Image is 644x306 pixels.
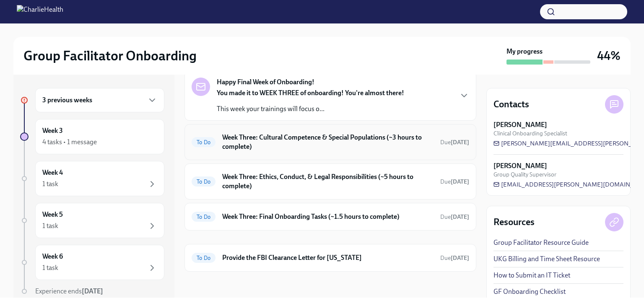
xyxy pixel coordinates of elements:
[451,213,469,220] strong: [DATE]
[35,287,103,295] span: Experience ends
[451,254,469,262] strong: [DATE]
[82,287,103,295] strong: [DATE]
[42,126,63,135] h6: Week 3
[440,139,469,146] span: Due
[222,212,434,221] h6: Week Three: Final Onboarding Tasks (~1.5 hours to complete)
[192,139,216,145] span: To Do
[440,254,469,262] span: Due
[451,139,469,146] strong: [DATE]
[440,213,469,220] span: Due
[17,5,63,18] img: CharlieHealth
[192,251,469,265] a: To DoProvide the FBI Clearance Letter for [US_STATE]Due[DATE]
[20,203,164,238] a: Week 51 task
[192,131,469,153] a: To DoWeek Three: Cultural Competence & Special Populations (~3 hours to complete)Due[DATE]
[23,47,197,64] h2: Group Facilitator Onboarding
[42,137,97,147] div: 4 tasks • 1 message
[493,171,556,179] span: Group Quality Supervisor
[192,255,216,261] span: To Do
[42,210,63,219] h6: Week 5
[42,96,92,105] h6: 3 previous weeks
[192,210,469,223] a: To DoWeek Three: Final Onboarding Tasks (~1.5 hours to complete)Due[DATE]
[440,178,469,185] span: Due
[440,178,469,186] span: October 6th, 2025 10:00
[217,78,314,87] strong: Happy Final Week of Onboarding!
[222,172,434,191] h6: Week Three: Ethics, Conduct, & Legal Responsibilities (~5 hours to complete)
[222,133,434,151] h6: Week Three: Cultural Competence & Special Populations (~3 hours to complete)
[42,168,63,177] h6: Week 4
[217,89,404,97] strong: You made it to WEEK THREE of onboarding! You're almost there!
[222,253,434,262] h6: Provide the FBI Clearance Letter for [US_STATE]
[493,120,547,130] strong: [PERSON_NAME]
[20,245,164,280] a: Week 61 task
[192,171,469,192] a: To DoWeek Three: Ethics, Conduct, & Legal Responsibilities (~5 hours to complete)Due[DATE]
[493,216,535,228] h4: Resources
[451,178,469,185] strong: [DATE]
[42,221,58,231] div: 1 task
[597,48,621,63] h3: 44%
[493,254,600,264] a: UKG Billing and Time Sheet Resource
[20,161,164,196] a: Week 41 task
[493,98,529,111] h4: Contacts
[493,238,589,247] a: Group Facilitator Resource Guide
[440,213,469,221] span: October 4th, 2025 10:00
[20,119,164,154] a: Week 34 tasks • 1 message
[35,88,164,112] div: 3 previous weeks
[42,263,58,272] div: 1 task
[506,47,543,56] strong: My progress
[192,179,216,185] span: To Do
[42,252,63,261] h6: Week 6
[493,271,570,280] a: How to Submit an IT Ticket
[192,214,216,220] span: To Do
[493,287,566,296] a: GF Onboarding Checklist
[493,130,567,137] span: Clinical Onboarding Specialist
[493,161,547,171] strong: [PERSON_NAME]
[440,254,469,262] span: October 21st, 2025 10:00
[42,179,58,189] div: 1 task
[217,104,404,114] p: This week your trainings will focus o...
[440,138,469,146] span: October 6th, 2025 10:00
